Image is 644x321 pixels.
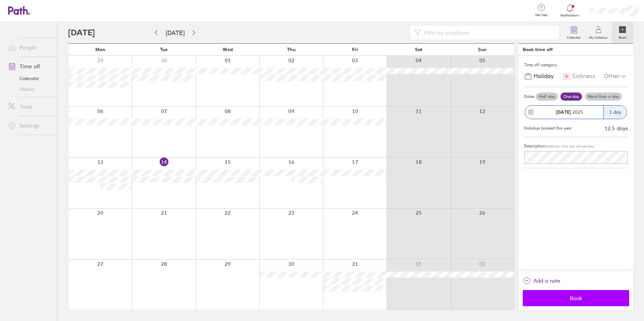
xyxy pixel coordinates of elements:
[534,73,554,80] span: Holiday
[585,22,612,43] a: My holidays
[572,73,595,80] span: Sickness
[523,275,560,286] button: Add a note
[556,109,583,115] span: 2025
[530,13,552,17] span: Get help
[585,34,612,40] label: My holidays
[524,143,545,148] span: Description
[524,60,628,70] div: Time off category
[603,106,627,119] div: 1 day
[3,41,57,54] a: People
[3,60,57,73] a: Time off
[560,93,582,101] label: One day
[3,100,57,113] a: Tools
[524,126,572,131] div: Holidays booked this year
[524,102,628,122] button: [DATE] 20251 day
[559,3,581,17] a: Notifications
[160,27,190,38] button: [DATE]
[585,93,622,101] label: More than a day
[421,26,555,39] input: Filter by employee
[352,47,358,52] span: Fri
[615,34,631,40] label: Book
[527,295,624,301] span: Book
[604,70,628,83] div: Other
[612,22,633,43] a: Book
[605,125,628,131] div: 12.5 days
[545,144,594,148] span: (Optional. Only you will see this)
[524,94,535,99] span: Dates
[3,119,57,132] a: Settings
[415,47,422,52] span: Sat
[563,22,585,43] a: Calendar
[223,47,233,52] span: Wed
[3,84,57,95] a: History
[536,93,558,101] label: Half day
[556,109,571,115] strong: [DATE]
[478,47,487,52] span: Sun
[534,275,560,286] span: Add a note
[287,47,295,52] span: Thu
[3,73,57,84] a: Calendar
[523,47,553,52] div: Book time off
[95,47,105,52] span: Mon
[523,290,629,306] button: Book
[563,34,585,40] label: Calendar
[160,47,168,52] span: Tue
[559,13,581,17] span: Notifications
